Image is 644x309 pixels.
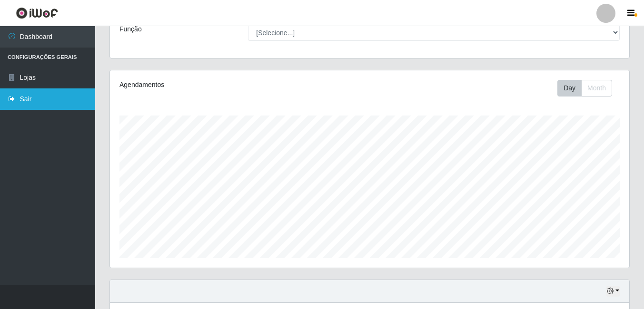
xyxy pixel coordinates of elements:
label: Função [119,24,142,34]
button: Day [557,80,582,97]
div: Toolbar with button groups [557,80,620,97]
div: First group [557,80,612,97]
div: Agendamentos [119,80,319,90]
img: CoreUI Logo [16,7,58,19]
button: Month [581,80,612,97]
